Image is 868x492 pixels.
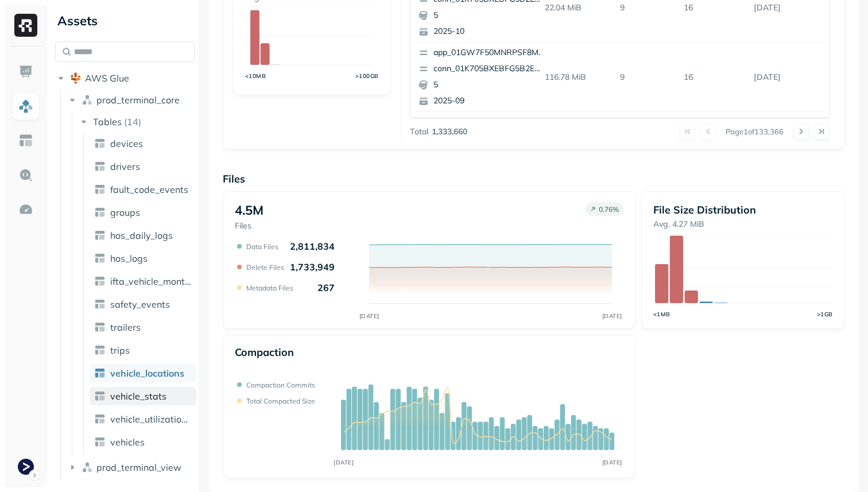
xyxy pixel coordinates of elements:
p: 2025-09 [433,95,545,107]
img: table [94,390,106,402]
span: devices [110,138,143,149]
p: 16 [679,67,749,87]
p: Oct 10, 2025 [749,67,826,87]
p: 2,811,834 [290,241,335,252]
a: groups [90,203,196,222]
img: Asset Explorer [18,133,33,148]
button: prod_terminal_core [67,91,195,109]
p: 9 [615,67,679,87]
a: fault_code_events [90,180,196,199]
p: app_01GW7F50MNRPSF8MFHFDEVDVJA [433,47,545,59]
img: table [94,161,106,172]
a: ifta_vehicle_months [90,272,196,290]
tspan: [DATE] [359,312,379,320]
span: prod_terminal_core [96,94,180,106]
img: Dashboard [18,64,33,79]
img: table [94,344,106,356]
a: vehicle_locations [90,364,196,382]
button: app_01GW7F50MNRPSF8MFHFDEVDVJAconn_01K705BXEBFG5B2EVXB3M59Z4N52025-09 [414,42,549,111]
p: 0.76 % [599,205,619,214]
img: Ryft [14,14,37,37]
button: AWS Glue [55,69,195,87]
p: Metadata Files [246,284,293,292]
a: hos_daily_logs [90,226,196,245]
img: table [94,299,106,310]
p: 1,733,949 [290,261,335,273]
a: devices [90,134,196,153]
p: Total compacted size [246,397,315,405]
img: table [94,207,106,218]
tspan: [DATE] [334,459,354,466]
button: Tables(14) [78,113,196,131]
a: vehicle_stats [90,387,196,405]
p: File Size Distribution [653,203,833,216]
img: table [94,413,106,425]
p: Compaction [235,346,294,359]
p: Files [235,220,263,231]
img: Assets [18,99,33,114]
span: groups [110,207,140,218]
img: namespace [82,462,93,473]
a: drivers [90,157,196,176]
p: Data Files [246,242,278,251]
tspan: >1GB [817,311,833,317]
span: trailers [110,321,141,333]
a: trips [90,341,196,359]
img: Terminal [18,459,34,475]
a: vehicle_utilization_day [90,410,196,428]
tspan: <10MB [245,72,266,80]
span: prod_terminal_view [96,462,181,473]
tspan: [DATE] [602,459,622,466]
img: root [70,72,82,84]
p: 116.78 MiB [540,67,615,87]
p: 4.5M [235,202,263,218]
tspan: <1MB [653,311,671,317]
p: Compaction commits [246,381,315,389]
span: safety_events [110,299,170,310]
p: 267 [317,282,335,293]
p: ( 14 ) [124,116,141,127]
p: 5 [433,79,545,91]
span: fault_code_events [110,184,188,195]
img: table [94,184,106,195]
button: app_01GW7F50MNRPSF8MFHFDEVDVJAconn_01K705BXEBFG5B2EVXB3M59Z4N222025-02 [414,112,549,181]
tspan: [DATE] [602,312,622,320]
img: namespace [82,94,93,106]
p: conn_01K705BXEBFG5B2EVXB3M59Z4N [433,63,545,75]
p: 1,333,660 [432,126,467,137]
div: Assets [55,11,195,30]
img: table [94,230,106,241]
p: Files [223,172,845,185]
span: vehicles [110,436,145,448]
p: Page 1 of 133,366 [726,126,784,137]
a: hos_logs [90,249,196,268]
p: Delete Files [246,263,284,272]
span: hos_daily_logs [110,230,173,241]
span: vehicle_locations [110,367,184,379]
span: vehicle_utilization_day [110,413,192,425]
button: prod_terminal_view [67,458,195,476]
span: vehicle_stats [110,390,166,402]
span: ifta_vehicle_months [110,276,192,287]
img: Query Explorer [18,168,33,183]
img: table [94,138,106,149]
img: table [94,321,106,333]
p: 2025-10 [433,26,545,37]
a: trailers [90,318,196,336]
p: Total [410,126,428,137]
img: table [94,276,106,287]
img: Optimization [18,202,33,217]
a: safety_events [90,295,196,313]
img: table [94,253,106,264]
span: hos_logs [110,253,148,264]
tspan: >100GB [355,72,379,80]
img: table [94,367,106,379]
a: vehicles [90,433,196,451]
p: Avg. 4.27 MiB [653,219,833,230]
span: trips [110,344,130,356]
span: Tables [93,116,122,127]
img: table [94,436,106,448]
p: 5 [433,10,545,21]
span: AWS Glue [85,72,129,84]
span: drivers [110,161,140,172]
